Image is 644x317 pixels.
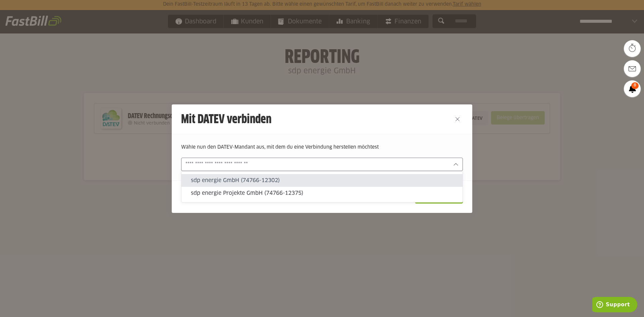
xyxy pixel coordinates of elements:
[181,174,463,187] sl-option: sdp energie GmbH (74766-12302)
[631,82,639,89] span: 8
[181,144,463,151] p: Wähle nun den DATEV-Mandant aus, mit dem du eine Verbindung herstellen möchtest
[181,187,463,200] sl-option: sdp energie Projekte GmbH (74766-12375)
[592,297,637,314] iframe: Öffnet ein Widget, in dem Sie weitere Informationen finden
[624,80,641,97] a: 8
